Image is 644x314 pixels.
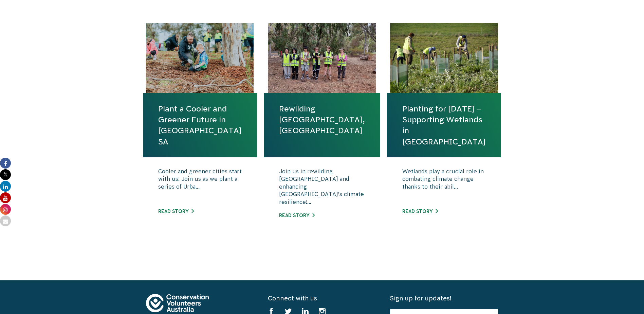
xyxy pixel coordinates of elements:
a: Plant a Cooler and Greener Future in [GEOGRAPHIC_DATA] SA [158,103,242,147]
a: Planting for [DATE] – Supporting Wetlands in [GEOGRAPHIC_DATA] [402,103,486,147]
a: Read story [402,209,438,214]
a: Rewilding [GEOGRAPHIC_DATA], [GEOGRAPHIC_DATA] [279,103,365,136]
a: Read story [158,209,194,214]
img: logo-footer.svg [146,294,209,312]
a: Read story [279,213,315,218]
p: Wetlands play a crucial role in combating climate change thanks to their abil... [402,168,486,202]
h5: Connect with us [268,294,376,302]
p: Cooler and greener cities start with us! Join us as we plant a series of Urba... [158,168,242,202]
p: Join us in rewilding [GEOGRAPHIC_DATA] and enhancing [GEOGRAPHIC_DATA]’s climate resilience!... [279,168,365,206]
h5: Sign up for updates! [390,294,498,302]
